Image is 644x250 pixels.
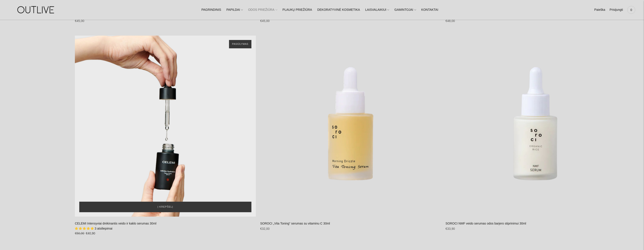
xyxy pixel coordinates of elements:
a: CELEMI Intensyviai drėkinantis veido ir kaklo serumas 30ml [75,36,256,217]
span: €40,90 [86,232,95,235]
s: €50,00 [75,232,84,235]
a: PAGRINDINIS [201,5,221,15]
a: Paieška [594,5,605,15]
a: CELEMI Intensyviai drėkinantis veido ir kaklo serumas 30ml [75,222,156,225]
span: €48,00 [446,19,455,23]
a: GAMINTOJAI [394,5,416,15]
a: Prisijungti [610,5,623,15]
button: Į krepšelį [79,202,251,212]
img: OUTLIVE [9,2,64,17]
a: ODOS PRIEŽIŪRA [248,5,277,15]
a: KONTAKTAI [421,5,438,15]
a: PAPILDAI [226,5,243,15]
a: SOROCI NMF veido serumas odos barjero stiprinimui 30ml [446,36,626,217]
span: 3 atsiliepimai [95,227,112,230]
a: SOROCI „Vita Toning“ serumas su vitaminu C 30ml [260,36,441,217]
span: €32,00 [260,227,270,230]
a: LAISVALAIKIUI [365,5,389,15]
a: SOROCI „Vita Toning“ serumas su vitaminu C 30ml [260,222,330,225]
span: Į krepšelį [158,205,173,209]
span: 0 [628,7,634,13]
span: 5.00 stars [75,227,95,230]
a: 0 [627,5,635,15]
a: PLAUKŲ PRIEŽIŪRA [283,5,312,15]
span: €45,00 [75,19,84,23]
a: DEKORATYVINĖ KOSMETIKA [317,5,360,15]
a: SOROCI NMF veido serumas odos barjero stiprinimui 30ml [446,222,526,225]
span: €33,90 [446,227,455,230]
span: €45,00 [260,19,270,23]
